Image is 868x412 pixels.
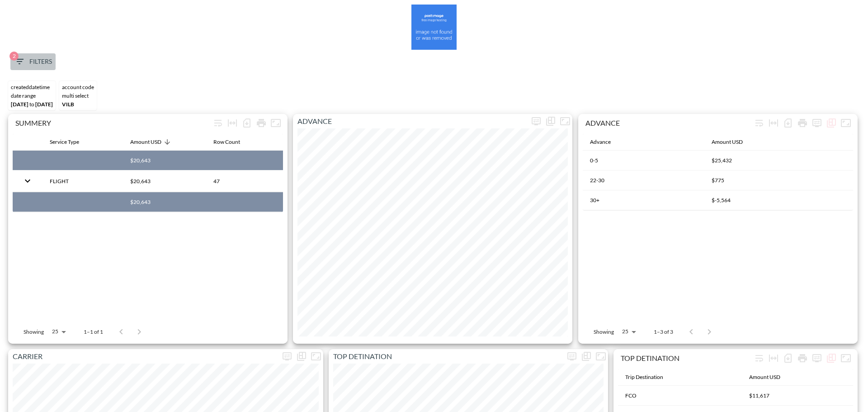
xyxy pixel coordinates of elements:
button: more [280,349,294,364]
span: 2 [9,52,19,61]
span: Amount USD [712,137,755,147]
span: Display settings [565,349,579,364]
div: Toggle table layout between fixed and auto (default: auto) [225,116,240,130]
span: Amount USD [749,372,792,383]
div: Trip Destination [625,372,663,383]
th: 30+ [583,190,704,210]
p: ADVANCE [293,116,529,127]
th: FCO [618,386,742,406]
span: [DATE] [DATE] [11,101,53,108]
span: VILB [62,101,74,108]
span: Display settings [810,116,824,130]
div: MULTI SELECT [62,92,94,99]
div: Wrap text [211,116,225,130]
p: Showing [24,328,44,336]
div: Show chart as table [294,349,309,364]
div: Amount USD [712,137,743,147]
th: $775 [704,170,853,190]
div: Amount USD [749,372,780,383]
div: Wrap text [752,351,766,365]
div: Toggle table layout between fixed and auto (default: auto) [766,351,781,365]
button: more [529,114,543,128]
div: Show chart as table [824,116,839,130]
button: more [810,351,824,365]
p: 1–3 of 3 [654,328,673,336]
div: Advance [590,137,611,147]
div: Number of rows selected for download: 5 [781,351,795,365]
span: Amount USD [130,137,173,147]
img: amsalem-2.png [411,5,457,50]
button: Fullscreen [839,116,853,130]
th: $25,432 [704,151,853,170]
div: Number of rows selected for download: 1 [240,116,254,130]
div: Show chart as table [579,349,594,364]
button: more [810,116,824,130]
button: 2Filters [10,53,56,70]
div: Number of rows selected for download: 3 [781,116,795,130]
div: Show chart as table [824,351,839,365]
th: $20,643 [123,151,206,170]
div: CREATEDDATETIME [11,84,53,90]
span: Display settings [810,351,824,365]
th: $11,617 [742,386,853,406]
div: 25 [618,326,639,337]
button: more [565,349,579,364]
span: to [29,101,34,108]
p: CARRIER [8,351,280,362]
button: Fullscreen [558,114,572,128]
div: Print [254,116,269,130]
div: TOP DETINATION [621,354,752,362]
div: Amount USD [130,137,161,147]
p: TOP DETINATION [329,351,565,362]
th: $-5,564 [704,190,853,210]
th: $20,643 [123,170,206,192]
th: $20,643 [123,192,206,212]
span: Filters [14,56,52,67]
div: Service Type [50,137,79,147]
button: Fullscreen [839,351,853,365]
th: 0-5 [583,151,704,170]
div: ADVANCE [585,118,752,127]
div: Toggle table layout between fixed and auto (default: auto) [766,116,781,130]
p: 1–1 of 1 [84,328,103,336]
th: FLIGHT [42,170,123,192]
span: Display settings [280,349,294,364]
button: expand row [20,173,35,189]
p: Showing [594,328,614,336]
th: 22-30 [583,170,704,190]
button: Fullscreen [269,116,283,130]
div: SUMMERY [15,118,211,127]
th: 47 [206,170,283,192]
span: Service Type [50,137,91,147]
div: Print [795,351,810,365]
span: Display settings [529,114,543,128]
div: Account Code [62,84,94,90]
span: Row Count [213,137,252,147]
div: Wrap text [752,116,766,130]
div: Print [795,116,810,130]
div: DATE RANGE [11,92,53,99]
button: Fullscreen [594,349,608,364]
span: Trip Destination [625,372,675,383]
div: 25 [47,326,69,337]
div: Row Count [213,137,240,147]
div: Show chart as table [543,114,558,128]
span: Advance [590,137,623,147]
button: Fullscreen [309,349,323,364]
